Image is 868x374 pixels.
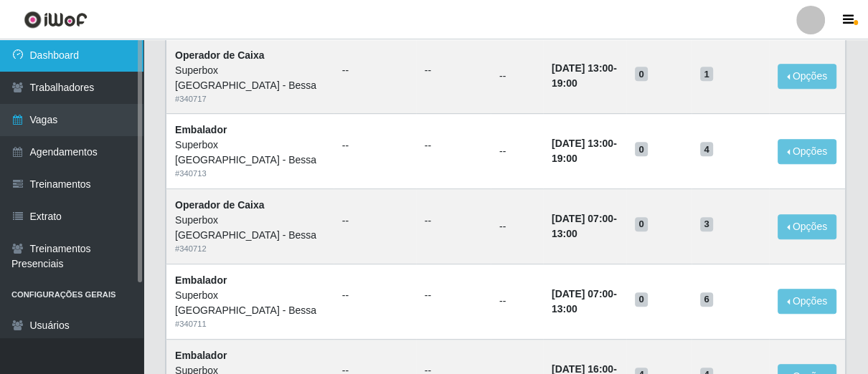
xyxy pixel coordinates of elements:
[175,350,227,361] strong: Embalador
[24,11,88,29] img: CoreUI Logo
[700,217,713,231] span: 3
[175,288,325,318] div: Superbox [GEOGRAPHIC_DATA] - Bessa
[491,39,543,114] td: --
[175,138,325,168] div: Superbox [GEOGRAPHIC_DATA] - Bessa
[635,292,648,307] span: 0
[175,63,325,93] div: Superbox [GEOGRAPHIC_DATA] - Bessa
[175,213,325,243] div: Superbox [GEOGRAPHIC_DATA] - Bessa
[552,228,577,239] time: 13:00
[700,142,713,156] span: 4
[425,138,482,153] ul: --
[778,289,836,314] button: Opções
[552,213,617,239] strong: -
[635,142,648,156] span: 0
[175,168,325,180] div: # 340713
[635,217,648,231] span: 0
[491,189,543,264] td: --
[491,114,543,189] td: --
[425,288,482,303] ul: --
[635,67,648,81] span: 0
[552,62,617,89] strong: -
[425,214,482,229] ul: --
[342,138,407,153] ul: --
[342,214,407,229] ul: --
[552,288,617,315] strong: -
[175,318,325,330] div: # 340711
[552,77,577,89] time: 19:00
[552,138,617,164] strong: -
[778,214,836,239] button: Opções
[175,93,325,105] div: # 340717
[175,243,325,255] div: # 340712
[425,63,482,78] ul: --
[552,288,613,299] time: [DATE] 07:00
[700,67,713,81] span: 1
[175,199,265,211] strong: Operador de Caixa
[552,138,613,149] time: [DATE] 13:00
[491,264,543,339] td: --
[778,139,836,164] button: Opções
[175,274,227,286] strong: Embalador
[342,63,407,78] ul: --
[342,288,407,303] ul: --
[175,124,227,135] strong: Embalador
[778,64,836,89] button: Opções
[552,213,613,224] time: [DATE] 07:00
[700,292,713,307] span: 6
[552,303,577,315] time: 13:00
[552,153,577,164] time: 19:00
[175,49,265,61] strong: Operador de Caixa
[552,62,613,74] time: [DATE] 13:00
